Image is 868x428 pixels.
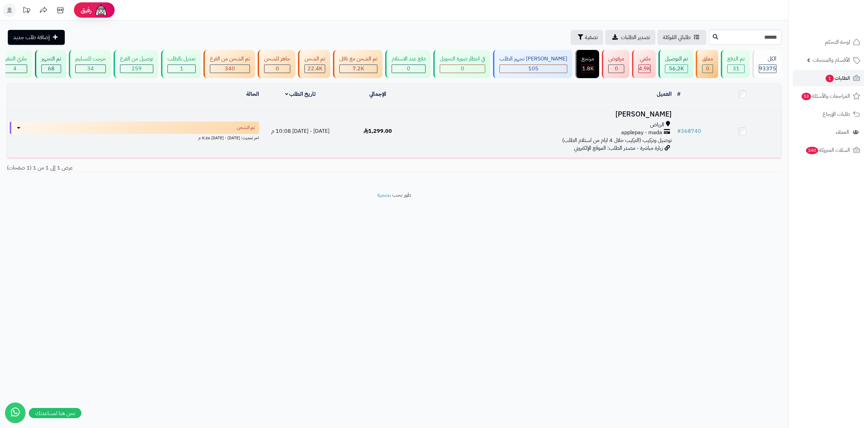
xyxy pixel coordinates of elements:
a: تحديثات المنصة [18,3,35,19]
span: الطلبات [825,73,850,83]
div: تم التجهيز [41,55,61,63]
a: تم الدفع 31 [719,50,751,78]
a: تم الشحن مع ناقل 7.2K [332,50,384,78]
a: # [677,90,680,98]
a: الإجمالي [369,90,386,98]
span: 34 [87,65,94,73]
div: تم التوصيل [665,55,688,63]
a: المراجعات والأسئلة53 [793,88,864,104]
a: تم الشحن من الفرع 340 [202,50,256,78]
span: 0 [407,65,410,73]
span: الأقسام والمنتجات [813,55,850,65]
span: 31 [733,65,739,73]
div: 0 [440,65,485,73]
div: 68 [42,65,61,73]
div: 22379 [305,65,325,73]
a: تم الشحن 22.4K [297,50,332,78]
div: 105 [500,65,567,73]
span: 4.9K [639,65,650,73]
a: معلق 0 [694,50,719,78]
span: 68 [48,65,55,73]
a: [PERSON_NAME] تجهيز الطلب 105 [492,50,574,78]
a: متجرة [377,191,390,199]
div: جاهز للشحن [264,55,290,63]
div: 0 [264,65,290,73]
a: خرجت للتسليم 34 [67,50,112,78]
a: تم التجهيز 68 [34,50,67,78]
span: 4 [13,65,17,73]
a: #368740 [677,127,701,135]
a: تاريخ الطلب [285,90,316,98]
a: إضافة طلب جديد [8,30,65,45]
div: عرض 1 إلى 1 من 1 (1 صفحات) [2,164,394,172]
a: في انتظار صورة التحويل 0 [432,50,492,78]
a: الحالة [246,90,259,98]
div: 4937 [639,65,650,73]
div: 4 [3,65,27,73]
div: مرفوض [608,55,624,63]
div: تم الدفع [727,55,745,63]
div: معلق [702,55,713,63]
span: تم الشحن [237,124,255,131]
span: تصدير الطلبات [621,33,650,41]
a: طلبات الإرجاع [793,106,864,122]
span: 1.8K [582,65,594,73]
div: تعديل بالطلب [167,55,196,63]
img: ai-face.png [94,3,108,17]
div: 1 [168,65,195,73]
a: تم التوصيل 56.2K [657,50,694,78]
div: اخر تحديث: [DATE] - [DATE] 5:26 م [10,134,259,141]
span: 56.2K [669,65,684,73]
a: طلباتي المُوكلة [657,30,706,45]
span: إضافة طلب جديد [13,33,50,41]
span: 340 [225,65,235,73]
span: طلبات الإرجاع [823,109,850,119]
span: [DATE] - [DATE] 10:08 م [271,127,330,135]
span: 7.2K [353,65,364,73]
div: تم الشحن من الفرع [210,55,250,63]
span: 340 [806,147,818,154]
span: 105 [528,65,538,73]
div: 0 [703,65,713,73]
div: 7223 [340,65,377,73]
div: تم الشحن [304,55,325,63]
span: 0 [276,65,279,73]
button: تصفية [571,30,603,45]
div: 0 [609,65,624,73]
span: 0 [615,65,618,73]
span: # [677,127,681,135]
a: مرتجع 1.8K [574,50,600,78]
div: 56210 [665,65,688,73]
a: العملاء [793,124,864,140]
div: 1784 [582,65,594,73]
div: توصيل من الفرع [120,55,153,63]
span: طلباتي المُوكلة [663,33,691,41]
span: لوحة التحكم [825,37,850,47]
div: الكل [759,55,776,63]
div: 31 [728,65,744,73]
span: 1 [180,65,183,73]
a: الطلبات1 [793,70,864,86]
span: توصيل وتركيب (التركيب خلال 4 ايام من استلام الطلب) [562,136,672,144]
span: المراجعات والأسئلة [801,91,850,101]
a: الكل93375 [751,50,783,78]
span: 1 [826,75,834,82]
span: العملاء [836,127,849,137]
a: العميل [657,90,672,98]
span: 0 [461,65,464,73]
div: 259 [120,65,153,73]
span: 93375 [759,65,776,73]
div: ملغي [638,55,651,63]
span: الرياض [650,121,664,129]
div: [PERSON_NAME] تجهيز الطلب [499,55,567,63]
span: السلات المتروكة [805,145,850,155]
a: تصدير الطلبات [605,30,655,45]
a: تعديل بالطلب 1 [160,50,202,78]
a: لوحة التحكم [793,34,864,50]
div: 340 [210,65,250,73]
a: دفع عند الاستلام 0 [384,50,432,78]
div: خرجت للتسليم [75,55,106,63]
div: مرتجع [581,55,594,63]
span: رفيق [81,6,92,14]
span: 22.4K [308,65,322,73]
